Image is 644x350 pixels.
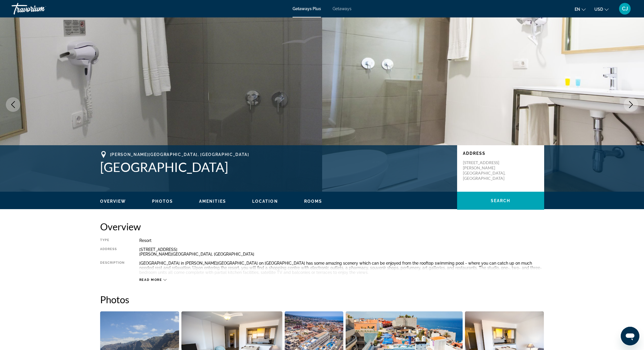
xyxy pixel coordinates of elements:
button: Photos [152,199,173,204]
span: Rooms [304,199,322,204]
span: Photos [152,199,173,204]
h2: Photos [100,294,544,305]
button: Overview [100,199,126,204]
button: Amenities [199,199,226,204]
span: Read more [139,278,162,282]
iframe: Button to launch messaging window [621,327,639,345]
button: Next image [624,97,638,112]
a: Getaways [333,6,351,11]
p: Address [463,151,538,156]
span: Amenities [199,199,226,204]
span: CJ [622,6,628,12]
div: Resort [139,238,544,243]
span: en [575,7,580,12]
a: Getaways Plus [293,6,321,11]
button: Change currency [594,5,609,13]
button: Rooms [304,199,322,204]
button: Change language [575,5,586,13]
div: [STREET_ADDRESS] [PERSON_NAME][GEOGRAPHIC_DATA], [GEOGRAPHIC_DATA] [139,247,544,256]
button: Search [457,192,544,210]
div: [GEOGRAPHIC_DATA] in [PERSON_NAME][GEOGRAPHIC_DATA] on [GEOGRAPHIC_DATA] has some amazing scenery... [139,261,544,275]
a: Travorium [12,1,70,16]
button: Location [252,199,278,204]
span: Overview [100,199,126,204]
button: Read more [139,278,167,282]
div: Type [100,238,125,243]
h2: Overview [100,221,544,232]
p: [STREET_ADDRESS] [PERSON_NAME][GEOGRAPHIC_DATA], [GEOGRAPHIC_DATA] [463,160,509,181]
span: USD [594,7,603,12]
span: Location [252,199,278,204]
button: User Menu [617,3,632,15]
span: [PERSON_NAME][GEOGRAPHIC_DATA], [GEOGRAPHIC_DATA] [110,152,249,157]
button: Previous image [6,97,20,112]
span: Search [491,198,510,203]
h1: [GEOGRAPHIC_DATA] [100,159,451,175]
div: Description [100,261,125,275]
div: Address [100,247,125,256]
